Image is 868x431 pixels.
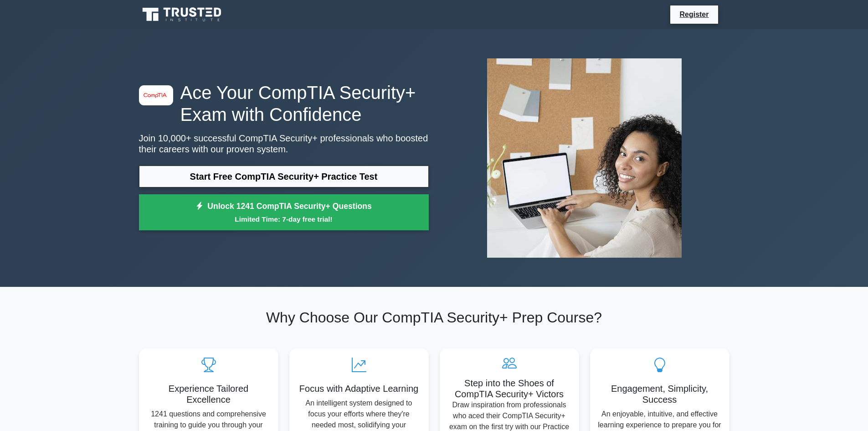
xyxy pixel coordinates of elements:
[447,378,572,400] h5: Step into the Shoes of CompTIA Security+ Victors
[139,133,429,155] p: Join 10,000+ successful CompTIA Security+ professionals who boosted their careers with our proven...
[139,82,429,125] h1: Ace Your CompTIA Security+ Exam with Confidence
[146,383,271,405] h5: Experience Tailored Excellence
[297,383,421,394] h5: Focus with Adaptive Learning
[674,9,714,20] a: Register
[139,309,729,326] h2: Why Choose Our CompTIA Security+ Prep Course?
[150,214,417,224] small: Limited Time: 7-day free trial!
[597,383,722,405] h5: Engagement, Simplicity, Success
[139,194,429,231] a: Unlock 1241 CompTIA Security+ QuestionsLimited Time: 7-day free trial!
[139,166,429,187] a: Start Free CompTIA Security+ Practice Test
